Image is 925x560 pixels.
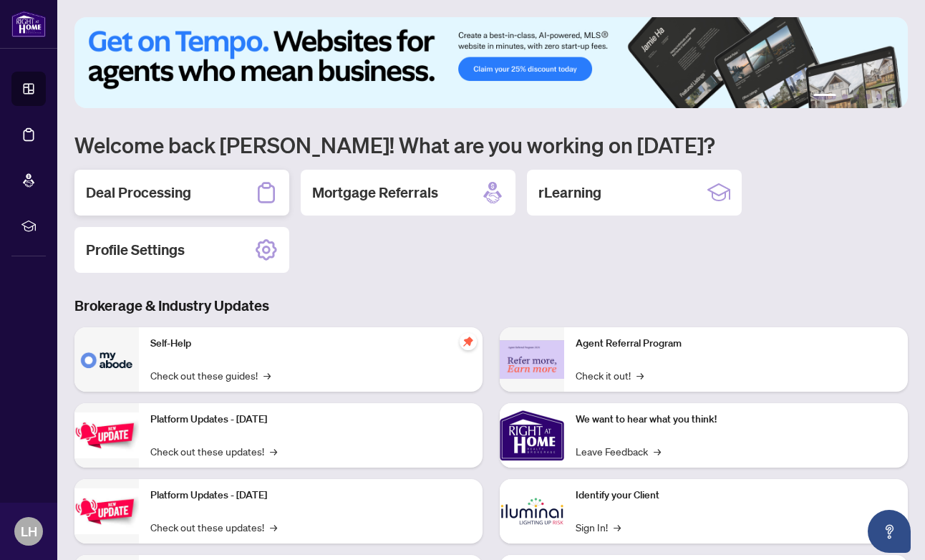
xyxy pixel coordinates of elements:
button: 2 [842,94,848,100]
a: Check it out!→ [576,367,644,383]
span: → [270,443,277,459]
button: 4 [865,94,871,100]
span: pushpin [460,333,477,350]
a: Check out these updates!→ [150,443,277,459]
img: Slide 0 [74,17,908,108]
h1: Welcome back [PERSON_NAME]! What are you working on [DATE]? [74,131,908,158]
a: Check out these updates!→ [150,519,277,535]
button: 3 [853,94,859,100]
h2: Mortgage Referrals [312,183,438,203]
span: → [614,519,621,535]
img: We want to hear what you think! [500,403,564,468]
button: Open asap [868,510,911,553]
span: → [270,519,277,535]
h3: Brokerage & Industry Updates [74,296,908,316]
span: → [636,367,644,383]
img: Platform Updates - July 8, 2025 [74,488,139,534]
img: Self-Help [74,327,139,392]
span: LH [21,521,37,541]
h2: rLearning [538,183,601,203]
img: Agent Referral Program [500,340,564,380]
p: Platform Updates - [DATE] [150,412,471,428]
button: 5 [876,94,882,100]
button: 6 [888,94,893,100]
h2: Deal Processing [86,183,191,203]
a: Leave Feedback→ [576,443,661,459]
h2: Profile Settings [86,240,185,260]
p: Identify your Client [576,488,896,503]
img: Platform Updates - July 21, 2025 [74,412,139,458]
a: Sign In!→ [576,519,621,535]
span: → [654,443,661,459]
p: Self-Help [150,336,471,352]
p: Agent Referral Program [576,336,896,352]
button: 1 [813,94,836,100]
img: logo [11,11,46,37]
span: → [263,367,271,383]
img: Identify your Client [500,479,564,544]
a: Check out these guides!→ [150,367,271,383]
p: Platform Updates - [DATE] [150,488,471,503]
p: We want to hear what you think! [576,412,896,428]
